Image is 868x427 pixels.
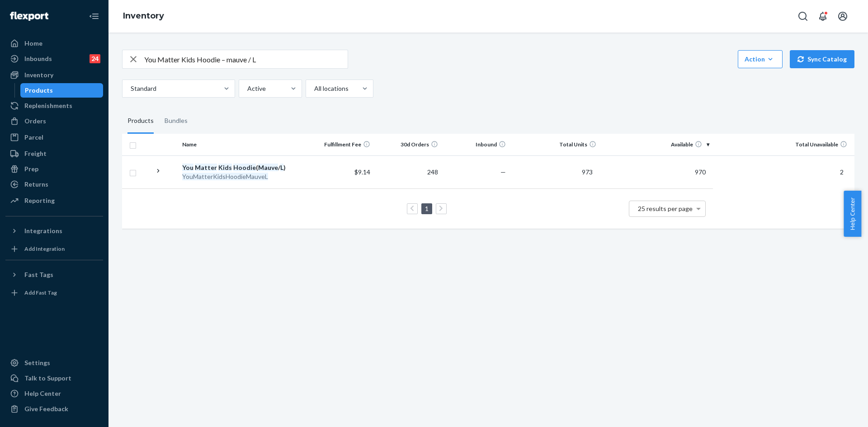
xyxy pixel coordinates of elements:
[24,226,62,235] div: Integrations
[24,54,52,63] div: Inbounds
[24,39,42,48] div: Home
[5,146,103,161] a: Freight
[5,371,103,385] button: Talk to Support
[738,50,783,68] button: Action
[182,164,193,171] em: You
[233,164,256,171] em: Hoodie
[24,133,43,142] div: Parcel
[509,134,600,155] th: Total Units
[578,168,596,176] span: 973
[116,3,171,29] ol: breadcrumbs
[165,108,188,134] div: Bundles
[844,191,861,237] button: Help Center
[218,164,232,171] em: Kids
[5,356,103,370] a: Settings
[5,286,103,300] a: Add Fast Tag
[280,164,283,171] em: L
[24,164,38,174] div: Prep
[306,134,374,155] th: Fulfillment Fee
[24,404,68,413] div: Give Feedback
[5,99,103,113] a: Replenishments
[24,149,47,158] div: Freight
[5,224,103,238] button: Integrations
[182,173,268,180] em: YouMatterKidsHoodieMauveL
[5,36,103,51] a: Home
[123,11,164,21] a: Inventory
[374,134,442,155] th: 30d Orders
[5,242,103,256] a: Add Integration
[24,374,71,383] div: Talk to Support
[5,114,103,128] a: Orders
[24,196,55,205] div: Reporting
[313,84,314,93] input: All locations
[500,168,506,176] span: —
[834,7,852,25] button: Open account menu
[600,134,713,155] th: Available
[790,50,854,68] button: Sync Catalog
[691,168,709,176] span: 970
[144,50,348,68] input: Search inventory by name or sku
[5,52,103,66] a: Inbounds24
[423,205,430,212] a: Page 1 is your current page
[713,134,854,155] th: Total Unavailable
[195,164,217,171] em: Matter
[354,168,370,176] span: $9.14
[638,205,693,212] span: 25 results per page
[127,108,154,134] div: Products
[90,54,100,63] div: 24
[130,84,131,93] input: Standard
[85,7,103,25] button: Close Navigation
[20,83,104,98] a: Products
[814,7,832,25] button: Open notifications
[179,134,306,155] th: Name
[24,101,72,110] div: Replenishments
[25,86,53,95] div: Products
[24,389,61,398] div: Help Center
[836,168,847,176] span: 2
[374,155,442,188] td: 248
[5,130,103,145] a: Parcel
[24,70,53,80] div: Inventory
[24,117,46,126] div: Orders
[5,162,103,176] a: Prep
[745,55,776,64] div: Action
[442,134,509,155] th: Inbound
[811,400,859,422] iframe: Opens a widget where you can chat to one of our agents
[24,245,65,253] div: Add Integration
[5,402,103,416] button: Give Feedback
[24,358,50,367] div: Settings
[10,12,48,21] img: Flexport logo
[5,193,103,208] a: Reporting
[5,68,103,82] a: Inventory
[5,267,103,282] button: Fast Tags
[5,386,103,401] a: Help Center
[258,164,278,171] em: Mauve
[5,177,103,192] a: Returns
[182,163,302,172] div: ( / )
[24,180,48,189] div: Returns
[794,7,812,25] button: Open Search Box
[246,84,247,93] input: Active
[24,289,57,296] div: Add Fast Tag
[24,270,53,279] div: Fast Tags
